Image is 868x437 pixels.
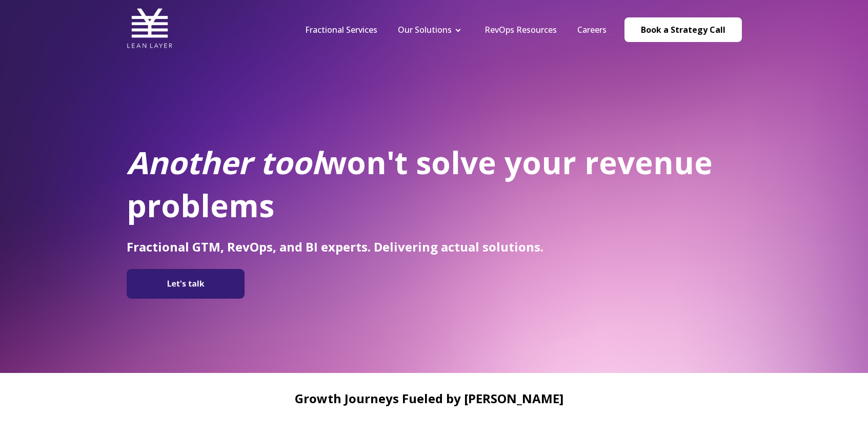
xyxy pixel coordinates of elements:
[127,5,173,51] img: Lean Layer Logo
[624,17,742,42] a: Book a Strategy Call
[305,24,377,35] a: Fractional Services
[398,24,452,35] a: Our Solutions
[132,273,239,295] img: Let's talk
[127,238,543,255] span: Fractional GTM, RevOps, and BI experts. Delivering actual solutions.
[485,24,557,35] a: RevOps Resources
[127,141,320,183] em: Another tool
[577,24,607,35] a: Careers
[295,24,617,35] div: Navigation Menu
[127,141,713,226] span: won't solve your revenue problems
[127,391,732,405] h2: Growth Journeys Fueled by [PERSON_NAME]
